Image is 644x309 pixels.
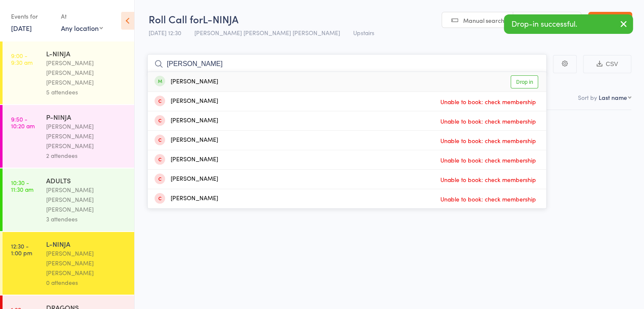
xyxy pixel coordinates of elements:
span: Roll Call for [149,12,203,26]
div: [PERSON_NAME] [PERSON_NAME] [PERSON_NAME] [46,248,127,278]
span: [DATE] 12:30 [149,28,181,37]
a: 10:30 -11:30 amADULTS[PERSON_NAME] [PERSON_NAME] [PERSON_NAME]3 attendees [3,168,134,231]
button: CSV [583,55,631,73]
span: Unable to book: check membership [438,134,538,147]
a: 9:00 -9:30 amL-NINJA[PERSON_NAME] [PERSON_NAME] [PERSON_NAME]5 attendees [3,41,134,104]
time: 9:50 - 10:20 am [11,116,35,129]
div: L-NINJA [46,49,127,58]
div: At [61,9,103,23]
input: Search by name [147,54,547,74]
span: Unable to book: check membership [438,115,538,127]
a: Exit roll call [588,12,632,29]
div: Last name [599,93,627,102]
span: Unable to book: check membership [438,95,538,108]
div: [PERSON_NAME] [155,116,218,126]
div: P-NINJA [46,112,127,121]
div: [PERSON_NAME] [PERSON_NAME] [PERSON_NAME] [46,58,127,87]
div: [PERSON_NAME] [PERSON_NAME] [PERSON_NAME] [46,121,127,151]
a: 12:30 -1:00 pmL-NINJA[PERSON_NAME] [PERSON_NAME] [PERSON_NAME]0 attendees [3,232,134,295]
span: [PERSON_NAME] [PERSON_NAME] [PERSON_NAME] [194,28,340,37]
div: ADULTS [46,176,127,185]
div: 0 attendees [46,278,127,287]
div: 5 attendees [46,87,127,97]
div: Current / Next Rank [486,127,628,132]
time: 12:30 - 1:00 pm [11,243,32,256]
div: [PERSON_NAME] [155,174,218,184]
div: Any location [61,23,103,33]
div: Drop-in successful. [504,14,633,34]
a: 9:50 -10:20 amP-NINJA[PERSON_NAME] [PERSON_NAME] [PERSON_NAME]2 attendees [3,105,134,168]
span: Manual search [463,16,504,25]
a: Drop in [511,75,538,88]
div: [PERSON_NAME] [155,97,218,106]
span: Unable to book: check membership [438,193,538,205]
div: [PERSON_NAME] [155,194,218,204]
time: 9:00 - 9:30 am [11,52,33,66]
div: [PERSON_NAME] [155,77,218,87]
label: Sort by [578,93,597,102]
a: [DATE] [11,23,32,33]
div: 3 attendees [46,214,127,224]
div: [PERSON_NAME] [PERSON_NAME] [PERSON_NAME] [46,185,127,214]
div: Events for [11,9,53,23]
div: L-NINJA [46,239,127,248]
span: Upstairs [353,28,374,37]
span: L-NINJA [203,12,238,26]
time: 10:30 - 11:30 am [11,179,33,193]
span: Unable to book: check membership [438,173,538,186]
div: [PERSON_NAME] [155,155,218,165]
div: [PERSON_NAME] [155,135,218,145]
div: Style [483,114,631,136]
div: 2 attendees [46,151,127,160]
span: Unable to book: check membership [438,154,538,166]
